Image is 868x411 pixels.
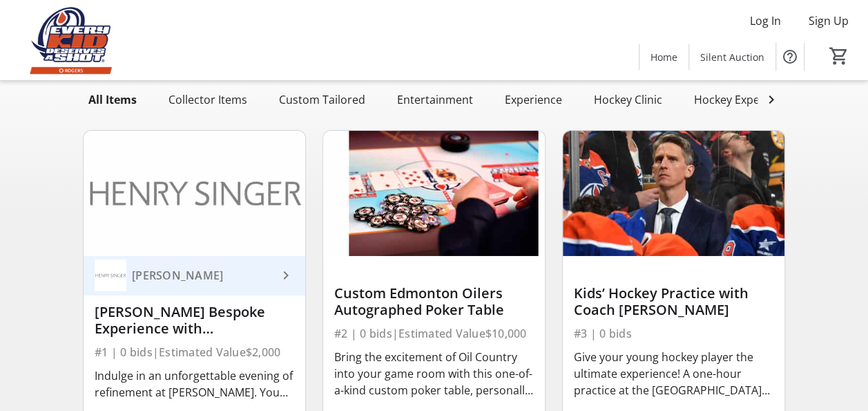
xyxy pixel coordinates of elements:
span: Home [650,50,677,64]
div: Hockey Experience [688,86,798,113]
img: Custom Edmonton Oilers Autographed Poker Table [323,131,545,256]
span: Sign Up [809,12,849,29]
span: Log In [750,12,781,29]
button: Log In [739,10,792,32]
a: Home [639,44,688,70]
div: All Items [83,86,142,113]
div: Experience [499,86,568,113]
button: Sign Up [798,10,860,32]
div: Indulge in an unforgettable evening of refinement at [PERSON_NAME]. You and your guest will be we... [95,367,294,401]
img: Edmonton Oilers Community Foundation's Logo [8,6,131,75]
div: #3 | 0 bids [574,324,773,343]
div: Hockey Clinic [588,86,668,113]
div: [PERSON_NAME] Bespoke Experience with [PERSON_NAME] & [PERSON_NAME] [95,304,294,337]
a: Henry Singer[PERSON_NAME] [84,256,305,295]
div: #2 | 0 bids | Estimated Value $10,000 [334,324,534,343]
div: #1 | 0 bids | Estimated Value $2,000 [95,342,294,362]
div: [PERSON_NAME] [126,268,278,282]
img: Kids’ Hockey Practice with Coach Knoblauch [563,131,784,256]
div: Collector Items [163,86,253,113]
img: Henry Singer [95,259,126,291]
div: Give your young hockey player the ultimate experience! A one-hour practice at the [GEOGRAPHIC_DAT... [574,349,773,399]
div: Custom Edmonton Oilers Autographed Poker Table [334,285,534,318]
span: Silent Auction [700,50,764,64]
img: Henry Singer Bespoke Experience with Evan Bouchard & Ryan Nugent-Hopkins [84,131,305,256]
mat-icon: keyboard_arrow_right [278,267,294,284]
div: Kids’ Hockey Practice with Coach [PERSON_NAME] [574,285,773,318]
div: Bring the excitement of Oil Country into your game room with this one-of-a-kind custom poker tabl... [334,349,534,399]
button: Cart [827,44,851,68]
a: Silent Auction [689,44,775,70]
div: Entertainment [392,86,479,113]
button: Help [776,43,804,71]
div: Custom Tailored [273,86,371,113]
